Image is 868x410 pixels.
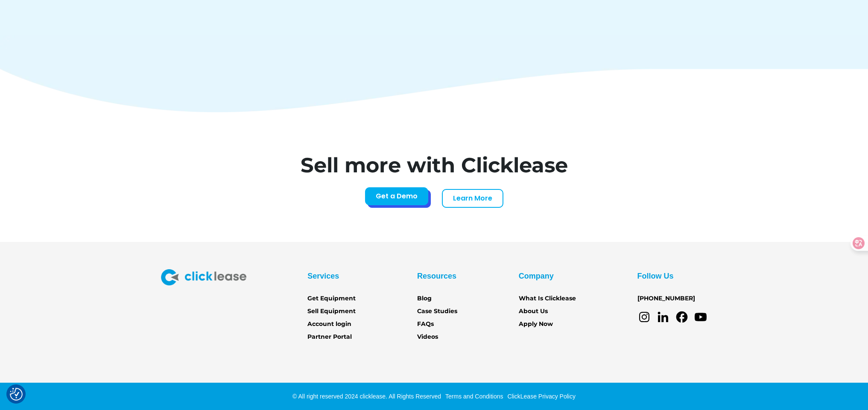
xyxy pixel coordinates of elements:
a: About Us [519,307,548,316]
a: [PHONE_NUMBER] [637,294,695,303]
img: Clicklease logo [161,269,246,285]
a: Terms and Conditions [443,393,503,400]
a: Get a Demo [365,187,428,205]
a: Case Studies [417,307,457,316]
a: Learn More [442,189,503,208]
a: FAQs [417,320,434,329]
a: ClickLease Privacy Policy [505,393,576,400]
a: Account login [307,320,351,329]
a: Blog [417,294,432,303]
a: What Is Clicklease [519,294,576,303]
img: Revisit consent button [10,388,23,401]
a: Partner Portal [307,332,352,342]
div: Company [519,269,554,283]
div: Follow Us [637,269,674,283]
a: Get Equipment [307,294,356,303]
a: Videos [417,332,438,342]
div: © All right reserved 2024 clicklease. All Rights Reserved [292,392,441,401]
a: Apply Now [519,320,553,329]
div: Resources [417,269,456,283]
h1: Sell more with Clicklease [270,155,598,175]
div: Services [307,269,339,283]
a: Sell Equipment [307,307,356,316]
button: Consent Preferences [10,388,23,401]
